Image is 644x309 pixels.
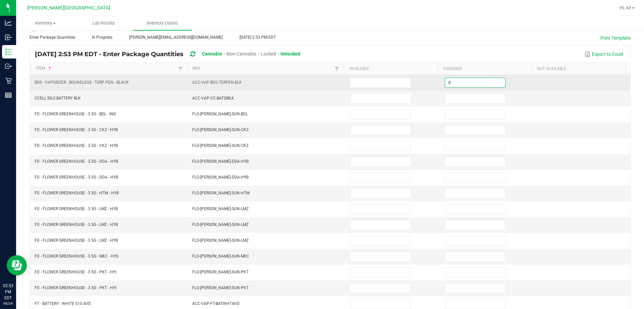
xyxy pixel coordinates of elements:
[344,63,438,75] th: Available
[16,20,74,26] span: Inventory
[192,206,249,211] span: FLO-[PERSON_NAME]-SUN-LMZ
[27,5,110,11] span: [PERSON_NAME][GEOGRAPHIC_DATA]
[5,92,12,99] inline-svg: Reports
[600,35,631,41] button: Print Template
[192,127,249,132] span: FLO-[PERSON_NAME]-SUN-CKZ
[239,35,276,40] span: [DATE] 2:53 PM EDT
[5,48,12,55] inline-svg: Inventory
[35,254,118,259] span: FD - FLOWER GREENHOUSE - 3.5G - MEC - HYS
[35,270,116,274] span: FD - FLOWER GREENHOUSE - 3.5G - PKT - HYI
[192,96,234,101] span: ACC-VAP-CC-BATSIBLK
[35,80,129,85] span: BDS - VAPORIZER - BOUNDLESS - TERP PEN - BLACK
[333,65,341,73] a: Filter
[35,238,118,243] span: FD - FLOWER GREENHOUSE - 3.5G - LMZ - HYB
[226,51,256,56] span: Non-Cannabis
[36,66,176,71] a: ItemSortable
[35,222,118,227] span: FD - FLOWER GREENHOUSE - 3.5G - LMZ - HYB
[532,63,626,75] th: Not Available
[5,34,12,41] inline-svg: Inbound
[75,16,133,30] a: Lab Results
[35,175,118,180] span: FD - FLOWER GREENHOUSE - 3.5G - DDA - HYB
[192,191,250,195] span: FLO-[PERSON_NAME]-SUN-HTM
[35,127,118,132] span: FD - FLOWER GREENHOUSE - 3.5G - CKZ - HYB
[92,35,112,40] span: In Progress
[192,222,249,227] span: FLO-[PERSON_NAME]-SUN-LMZ
[5,63,12,70] inline-svg: Outbound
[202,51,222,56] span: Cannabis
[5,77,12,84] inline-svg: Retail
[47,66,53,71] span: Sortable
[35,48,305,61] div: [DATE] 2:53 PM EDT - Enter Package Quantities
[280,51,300,56] span: Unlocked
[35,112,116,116] span: FD - FLOWER GREENHOUSE - 3.5G - BDL - IND
[193,66,333,71] a: SKUSortable
[192,175,249,180] span: FLO-[PERSON_NAME]-DDA-HYB
[35,206,118,211] span: FD - FLOWER GREENHOUSE - 3.5G - LMZ - HYB
[438,63,532,75] th: Assigned
[16,16,75,30] a: Inventory
[192,238,249,243] span: FLO-[PERSON_NAME]-SUN-LMZ
[3,301,13,306] p: 08/24
[133,16,192,30] a: Inventory Counts
[30,35,75,40] span: Enter Package Quantities
[583,48,625,60] button: Export to Excel
[84,20,124,26] span: Lab Results
[35,159,118,164] span: FD - FLOWER GREENHOUSE - 3.5G - DDA - HYB
[129,35,223,40] span: [PERSON_NAME][EMAIL_ADDRESS][DOMAIN_NAME]
[192,285,249,290] span: FLO-[PERSON_NAME]-SUN-PKT
[192,80,242,85] span: ACC-VAP-BDS-TERPEN-BLK
[620,5,631,10] span: Hi, Al!
[192,159,249,164] span: FLO-[PERSON_NAME]-DDA-HYB
[192,301,239,306] span: ACC-VAP-FT-BATWHTAVD
[192,143,249,148] span: FLO-[PERSON_NAME]-SUN-CKZ
[192,112,248,116] span: FLO-[PERSON_NAME]-SUN-BDL
[35,191,119,195] span: FD - FLOWER GREENHOUSE - 3.5G - HTM - HYB
[261,51,276,56] span: Locked
[7,255,27,275] iframe: Resource center
[35,143,118,148] span: FD - FLOWER GREENHOUSE - 3.5G - CKZ - HYB
[35,285,116,290] span: FD - FLOWER GREENHOUSE - 3.5G - PKT - HYI
[35,96,81,101] span: CCELL SILO BATTERY BLK
[192,254,249,259] span: FLO-[PERSON_NAME]-SUN-MEC
[192,270,249,274] span: FLO-[PERSON_NAME]-SUN-PKT
[5,20,12,26] inline-svg: Analytics
[138,20,187,26] span: Inventory Counts
[3,283,13,301] p: 02:53 PM EDT
[35,301,91,306] span: FT - BATTERY - WHITE 510 AVD
[176,65,184,73] a: Filter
